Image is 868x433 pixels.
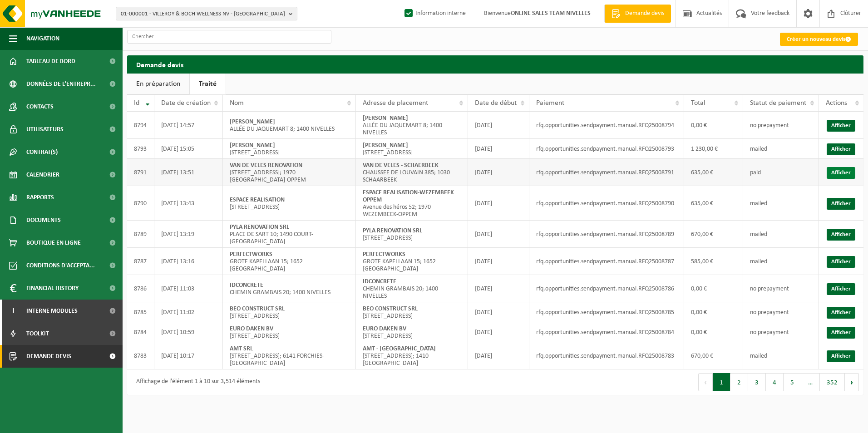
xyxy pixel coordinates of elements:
[134,99,139,107] span: Id
[356,159,468,186] td: CHAUSSEE DE LOUVAIN 385; 1030 SCHAARBEEK
[26,254,95,277] span: Conditions d'accepta...
[154,186,223,221] td: [DATE] 13:43
[623,9,666,18] span: Demande devis
[698,373,713,391] button: Previous
[403,7,466,20] label: Information interne
[468,159,529,186] td: [DATE]
[468,322,529,342] td: [DATE]
[827,120,855,132] a: Afficher
[684,159,743,186] td: 635,00 €
[154,112,223,139] td: [DATE] 14:57
[826,99,847,107] span: Actions
[750,122,789,129] span: no prepayment
[356,221,468,248] td: [STREET_ADDRESS]
[801,373,820,391] span: …
[230,305,285,312] strong: BEO CONSTRUCT SRL
[223,139,356,159] td: [STREET_ADDRESS]
[827,307,855,319] a: Afficher
[529,275,684,302] td: rfq.opportunities.sendpayment.manual.RFQ25008786
[26,209,61,231] span: Documents
[468,139,529,159] td: [DATE]
[26,345,71,368] span: Demande devis
[223,248,356,275] td: GROTE KAPELLAAN 15; 1652 [GEOGRAPHIC_DATA]
[468,221,529,248] td: [DATE]
[468,275,529,302] td: [DATE]
[684,139,743,159] td: 1 230,00 €
[190,74,226,94] a: Traité
[356,186,468,221] td: Avenue des héros 52; 1970 WEZEMBEEK-OPPEM
[684,186,743,221] td: 635,00 €
[223,221,356,248] td: PLACE DE SART 10; 1490 COURT-[GEOGRAPHIC_DATA]
[154,302,223,322] td: [DATE] 11:02
[223,186,356,221] td: [STREET_ADDRESS]
[230,345,253,352] strong: AMT SRL
[356,342,468,369] td: [STREET_ADDRESS]; 1410 [GEOGRAPHIC_DATA]
[230,197,285,203] strong: ESPACE REALISATION
[363,162,439,169] strong: VAN DE VELES - SCHAERBEEK
[127,112,154,139] td: 8794
[827,229,855,241] a: Afficher
[684,322,743,342] td: 0,00 €
[26,231,81,254] span: Boutique en ligne
[529,139,684,159] td: rfq.opportunities.sendpayment.manual.RFQ25008793
[536,99,564,107] span: Paiement
[154,322,223,342] td: [DATE] 10:59
[684,248,743,275] td: 585,00 €
[363,227,422,234] strong: PYLA RENOVATION SRL
[684,221,743,248] td: 670,00 €
[604,5,671,23] a: Demande devis
[820,373,845,391] button: 352
[230,162,302,169] strong: VAN DE VELES RENOVATION
[230,118,275,125] strong: [PERSON_NAME]
[26,50,75,73] span: Tableau de bord
[127,30,331,44] input: Chercher
[154,248,223,275] td: [DATE] 13:16
[780,33,858,46] a: Créer un nouveau devis
[230,282,263,289] strong: IDCONCRETE
[154,221,223,248] td: [DATE] 13:19
[529,342,684,369] td: rfq.opportunities.sendpayment.manual.RFQ25008783
[827,143,855,155] a: Afficher
[127,248,154,275] td: 8787
[363,305,418,312] strong: BEO CONSTRUCT SRL
[845,373,859,391] button: Next
[691,99,705,107] span: Total
[713,373,730,391] button: 1
[127,139,154,159] td: 8793
[154,342,223,369] td: [DATE] 10:17
[827,327,855,339] a: Afficher
[529,186,684,221] td: rfq.opportunities.sendpayment.manual.RFQ25008790
[230,224,289,231] strong: PYLA RENOVATION SRL
[468,248,529,275] td: [DATE]
[468,186,529,221] td: [DATE]
[356,322,468,342] td: [STREET_ADDRESS]
[475,99,517,107] span: Date de début
[356,275,468,302] td: CHEMIN GRAMBAIS 20; 1400 NIVELLES
[529,248,684,275] td: rfq.opportunities.sendpayment.manual.RFQ25008787
[363,278,396,285] strong: IDCONCRETE
[529,302,684,322] td: rfq.opportunities.sendpayment.manual.RFQ25008785
[363,115,408,122] strong: [PERSON_NAME]
[363,189,454,203] strong: ESPACE REALISATION-WEZEMBEEK OPPEM
[468,302,529,322] td: [DATE]
[132,374,260,390] div: Affichage de l'élément 1 à 10 sur 3,514 éléments
[127,159,154,186] td: 8791
[223,342,356,369] td: [STREET_ADDRESS]; 6141 FORCHIES-[GEOGRAPHIC_DATA]
[154,275,223,302] td: [DATE] 11:03
[363,345,436,352] strong: AMT - [GEOGRAPHIC_DATA]
[127,302,154,322] td: 8785
[827,256,855,268] a: Afficher
[26,118,64,141] span: Utilisateurs
[127,74,189,94] a: En préparation
[468,112,529,139] td: [DATE]
[121,7,285,21] span: 01-000001 - VILLEROY & BOCH WELLNESS NV - [GEOGRAPHIC_DATA]
[750,200,767,207] span: mailed
[127,55,863,73] h2: Demande devis
[827,167,855,179] a: Afficher
[230,251,272,258] strong: PERFECTWORKS
[363,99,428,107] span: Adresse de placement
[230,142,275,149] strong: [PERSON_NAME]
[26,27,59,50] span: Navigation
[750,146,767,153] span: mailed
[750,99,806,107] span: Statut de paiement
